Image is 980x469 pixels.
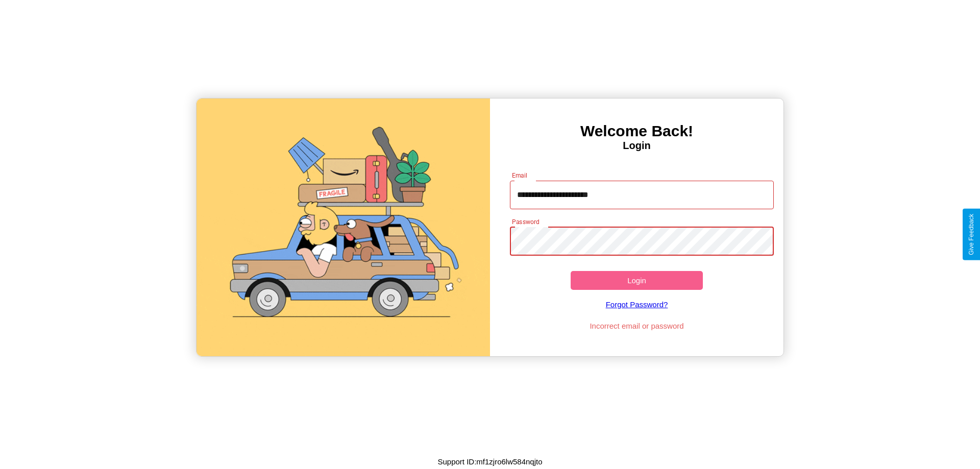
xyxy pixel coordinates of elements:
[197,98,490,356] img: gif
[505,290,769,319] a: Forgot Password?
[512,217,539,226] label: Password
[968,214,975,255] div: Give Feedback
[505,319,769,333] p: Incorrect email or password
[490,122,783,140] h3: Welcome Back!
[512,171,528,180] label: Email
[571,271,703,290] button: Login
[437,455,542,468] p: Support ID: mf1zjro6lw584nqjto
[490,140,783,152] h4: Login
